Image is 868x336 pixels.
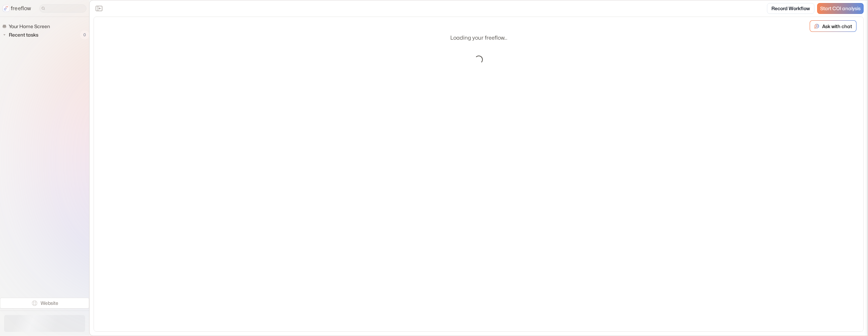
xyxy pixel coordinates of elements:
[94,3,104,14] button: Close the sidebar
[822,23,852,30] p: Ask with chat
[820,6,861,12] span: Start COI analysis
[7,31,40,38] span: Recent tasks
[767,3,814,14] a: Record Workflow
[2,22,53,30] a: Your Home Screen
[450,34,507,42] p: Loading your freeflow...
[817,3,864,14] a: Start COI analysis
[2,31,41,39] button: Recent tasks
[3,4,31,13] a: freeflow
[11,4,31,13] p: freeflow
[7,23,52,30] span: Your Home Screen
[80,30,89,39] span: 0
